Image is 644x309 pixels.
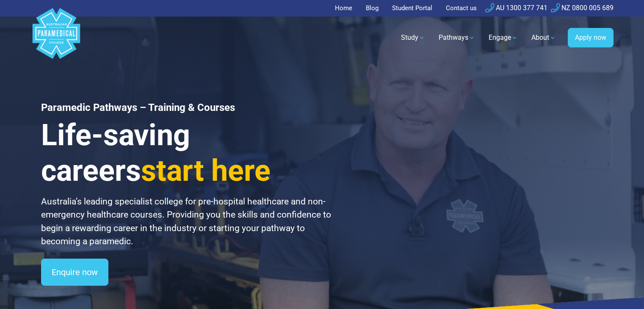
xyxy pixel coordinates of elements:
[434,26,480,50] a: Pathways
[484,26,523,50] a: Engage
[551,4,614,12] a: NZ 0800 005 689
[568,28,614,47] a: Apply now
[526,26,561,50] a: About
[41,117,332,188] h3: Life-saving careers
[485,4,547,12] a: AU 1300 377 741
[31,17,82,59] a: Australian Paramedical College
[41,102,332,114] h1: Paramedic Pathways – Training & Courses
[396,26,430,50] a: Study
[41,195,332,248] p: Australia’s leading specialist college for pre-hospital healthcare and non-emergency healthcare c...
[141,153,271,188] span: start here
[41,259,108,286] a: Enquire now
